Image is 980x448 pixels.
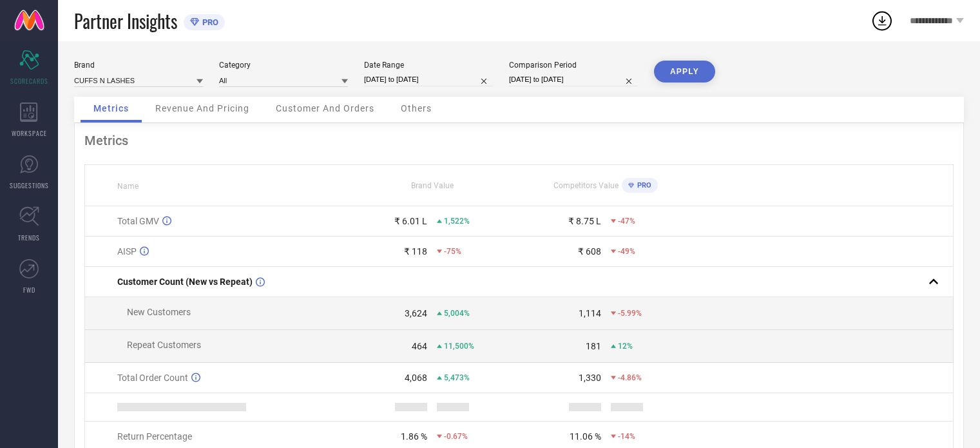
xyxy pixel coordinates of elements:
[10,180,49,190] span: SUGGESTIONS
[579,308,601,318] div: 1,114
[578,246,601,257] div: ₹ 608
[405,373,427,383] div: 4,068
[155,103,249,113] span: Revenue And Pricing
[117,216,159,226] span: Total GMV
[444,432,468,441] span: -0.67%
[411,181,454,190] span: Brand Value
[74,8,177,34] span: Partner Insights
[586,341,601,351] div: 181
[618,373,642,382] span: -4.86%
[553,181,619,190] span: Competitors Value
[444,373,470,382] span: 5,473%
[127,340,201,350] span: Repeat Customers
[412,341,427,351] div: 464
[618,342,633,351] span: 12%
[117,246,137,257] span: AISP
[618,217,635,226] span: -47%
[199,17,218,27] span: PRO
[570,431,601,442] div: 11.06 %
[23,285,35,295] span: FWD
[18,233,40,242] span: TRENDS
[117,373,188,383] span: Total Order Count
[117,182,139,191] span: Name
[579,373,601,383] div: 1,330
[404,246,427,257] div: ₹ 118
[401,431,427,442] div: 1.86 %
[276,103,374,113] span: Customer And Orders
[117,431,192,442] span: Return Percentage
[74,61,203,70] div: Brand
[654,61,715,83] button: APPLY
[127,307,191,317] span: New Customers
[117,277,253,287] span: Customer Count (New vs Repeat)
[618,247,635,256] span: -49%
[568,216,601,226] div: ₹ 8.75 L
[618,309,642,318] span: -5.99%
[444,342,474,351] span: 11,500%
[84,133,954,148] div: Metrics
[509,73,638,86] input: Select comparison period
[401,103,432,113] span: Others
[405,308,427,318] div: 3,624
[444,309,470,318] span: 5,004%
[634,181,651,190] span: PRO
[509,61,638,70] div: Comparison Period
[219,61,348,70] div: Category
[870,9,894,32] div: Open download list
[444,217,470,226] span: 1,522%
[444,247,461,256] span: -75%
[10,76,48,86] span: SCORECARDS
[364,73,493,86] input: Select date range
[394,216,427,226] div: ₹ 6.01 L
[12,128,47,138] span: WORKSPACE
[618,432,635,441] span: -14%
[364,61,493,70] div: Date Range
[93,103,129,113] span: Metrics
